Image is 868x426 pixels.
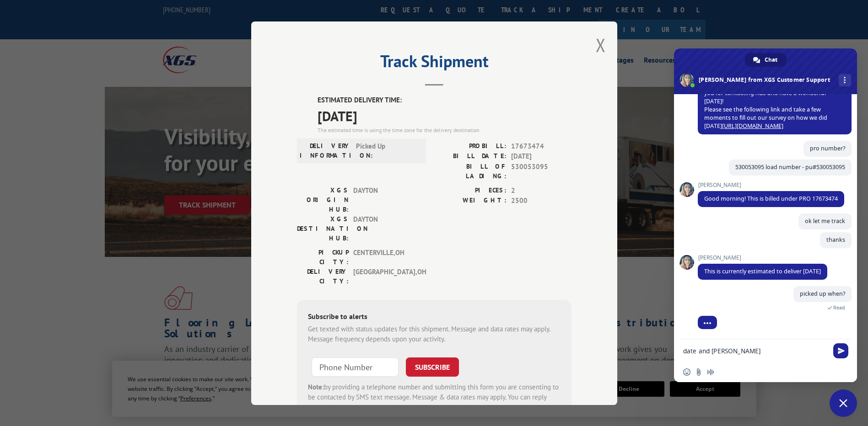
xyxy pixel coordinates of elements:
[765,53,777,67] span: Chat
[511,196,571,206] span: 2500
[683,368,690,376] span: Insert an emoji
[745,53,787,67] div: Chat
[511,141,571,151] span: 17673474
[353,214,415,243] span: DAYTON
[810,144,845,152] span: pro number?
[735,163,845,171] span: 530053095 load number - pu#530053095
[511,151,571,162] span: [DATE]
[406,357,459,376] button: SUBSCRIBE
[434,151,507,162] label: BILL DATE:
[297,185,349,214] label: XGS ORIGIN HUB:
[698,255,827,261] span: [PERSON_NAME]
[805,217,845,225] span: ok let me track
[683,347,828,355] textarea: Compose your message...
[434,141,507,151] label: PROBILL:
[300,141,351,160] label: DELIVERY INFORMATION:
[308,310,561,324] div: Subscribe to alerts
[308,324,561,344] div: Get texted with status updates for this shipment. Message and data rates may apply. Message frequ...
[297,266,349,286] label: DELIVERY CITY:
[704,267,821,275] span: This is currently estimated to deliver [DATE]
[297,55,571,72] h2: Track Shipment
[318,105,571,126] span: [DATE]
[833,343,848,358] span: Send
[356,141,418,160] span: Picked Up
[800,290,845,298] span: picked up when?
[353,266,415,286] span: [GEOGRAPHIC_DATA] , OH
[434,185,507,196] label: PIECES:
[312,357,399,376] input: Phone Number
[707,368,714,376] span: Audio message
[434,196,507,206] label: WEIGHT:
[308,382,324,391] strong: Note:
[830,389,857,417] div: Close chat
[511,161,571,181] span: 530053095
[297,247,349,266] label: PICKUP CITY:
[704,81,840,130] span: We look forward to hearing from you soon! Thank you for contacting XGS and have a wonderful [DATE...
[297,214,349,243] label: XGS DESTINATION HUB:
[596,33,606,57] button: Close modal
[318,95,571,106] label: ESTIMATED DELIVERY TIME:
[826,236,845,244] span: thanks
[695,368,702,376] span: Send a file
[353,247,415,266] span: CENTERVILLE , OH
[434,161,507,181] label: BILL OF LADING:
[318,126,571,134] div: The estimated time is using the time zone for the delivery destination.
[308,382,561,413] div: by providing a telephone number and submitting this form you are consenting to be contacted by SM...
[833,304,845,311] span: Read
[839,74,851,86] div: More channels
[722,122,783,130] a: [URL][DOMAIN_NAME]
[704,195,838,202] span: Good morning! This is billed under PRO 17673474
[353,185,415,214] span: DAYTON
[511,185,571,196] span: 2
[698,182,844,188] span: [PERSON_NAME]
